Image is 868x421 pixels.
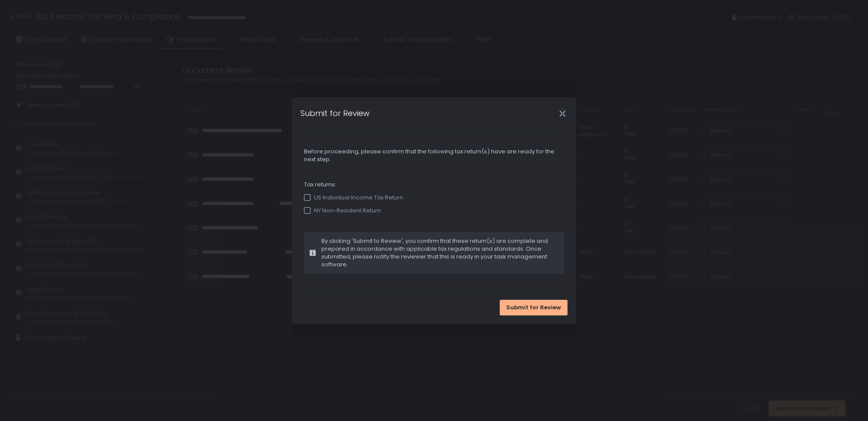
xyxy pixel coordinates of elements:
[300,107,370,119] h1: Submit for Review
[321,237,559,269] span: By clicking 'Submit to Review', you confirm that these return(s) are complete and prepared in acc...
[506,304,561,312] span: Submit for Review
[500,300,568,315] button: Submit for Review
[304,148,564,163] span: Before proceeding, please confirm that the following tax return(s) have are ready for the next step.
[548,109,576,119] div: Close
[304,181,564,189] span: Tax returns:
